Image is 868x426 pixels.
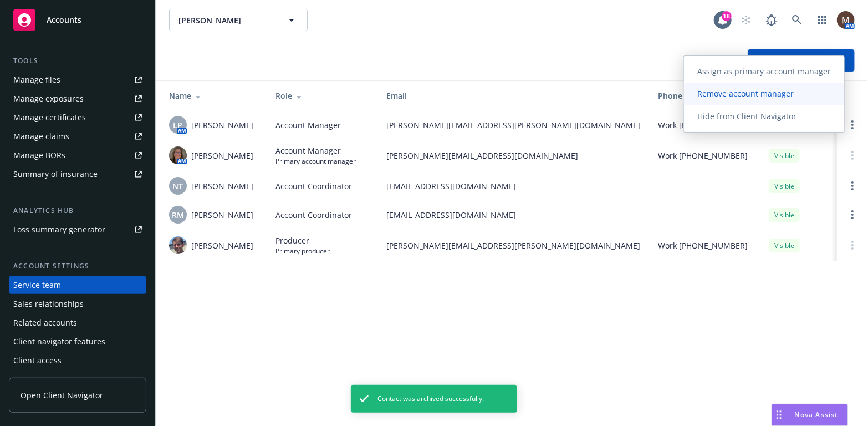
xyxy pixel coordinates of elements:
[9,221,146,239] a: Loss summary generator
[169,146,187,164] img: photo
[386,150,640,161] span: [PERSON_NAME][EMAIL_ADDRESS][DOMAIN_NAME]
[9,314,146,332] a: Related accounts
[13,128,69,145] div: Manage claims
[769,149,800,163] div: Visible
[13,71,60,89] div: Manage files
[386,240,640,251] span: [PERSON_NAME][EMAIL_ADDRESS][PERSON_NAME][DOMAIN_NAME]
[658,90,751,102] div: Phone
[9,55,146,67] div: Tools
[13,109,86,126] div: Manage certificates
[760,9,783,31] a: Report a Bug
[769,179,800,193] div: Visible
[13,276,61,294] div: Service team
[169,236,187,254] img: photo
[9,109,146,126] a: Manage certificates
[377,394,484,404] span: Contact was archived successfully.
[13,165,98,183] div: Summary of insurance
[191,180,253,192] span: [PERSON_NAME]
[684,88,807,99] span: Remove account manager
[769,239,800,252] div: Visible
[13,352,62,369] div: Client access
[9,352,146,369] a: Client access
[275,235,330,246] span: Producer
[275,90,369,102] div: Role
[748,49,855,72] button: Add team member
[846,179,859,192] a: Open options
[386,180,640,192] span: [EMAIL_ADDRESS][DOMAIN_NAME]
[13,295,84,313] div: Sales relationships
[9,165,146,183] a: Summary of insurance
[9,128,146,145] a: Manage claims
[275,209,352,221] span: Account Coordinator
[275,145,356,156] span: Account Manager
[13,146,65,164] div: Manage BORs
[684,66,844,77] span: Assign as primary account manager
[21,389,103,401] span: Open Client Navigator
[13,314,77,332] div: Related accounts
[173,119,183,131] span: LP
[837,11,855,29] img: photo
[191,209,253,221] span: [PERSON_NAME]
[772,404,848,426] button: Nova Assist
[722,11,732,21] div: 18
[386,209,640,221] span: [EMAIL_ADDRESS][DOMAIN_NAME]
[178,14,274,26] span: [PERSON_NAME]
[684,111,810,121] span: Hide from Client Navigator
[658,119,748,131] span: Work [PHONE_NUMBER]
[9,71,146,89] a: Manage files
[772,404,786,425] div: Drag to move
[786,9,808,31] a: Search
[191,150,253,161] span: [PERSON_NAME]
[658,150,748,161] span: Work [PHONE_NUMBER]
[275,180,352,192] span: Account Coordinator
[9,146,146,164] a: Manage BORs
[386,90,640,102] div: Email
[386,119,640,131] span: [PERSON_NAME][EMAIL_ADDRESS][PERSON_NAME][DOMAIN_NAME]
[275,119,341,131] span: Account Manager
[9,261,146,272] div: Account settings
[191,240,253,251] span: [PERSON_NAME]
[169,90,258,102] div: Name
[13,90,84,108] div: Manage exposures
[172,209,184,221] span: RM
[275,156,356,166] span: Primary account manager
[846,118,859,131] a: Open options
[846,208,859,221] a: Open options
[658,240,748,251] span: Work [PHONE_NUMBER]
[173,180,183,192] span: NT
[769,208,800,222] div: Visible
[13,333,105,351] div: Client navigator features
[9,90,146,108] a: Manage exposures
[9,4,146,35] a: Accounts
[169,9,308,31] button: [PERSON_NAME]
[9,295,146,313] a: Sales relationships
[47,16,81,24] span: Accounts
[9,333,146,351] a: Client navigator features
[9,276,146,294] a: Service team
[811,9,834,31] a: Switch app
[13,221,105,239] div: Loss summary generator
[735,9,757,31] a: Start snowing
[275,246,330,256] span: Primary producer
[191,119,253,131] span: [PERSON_NAME]
[795,410,839,419] span: Nova Assist
[9,205,146,216] div: Analytics hub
